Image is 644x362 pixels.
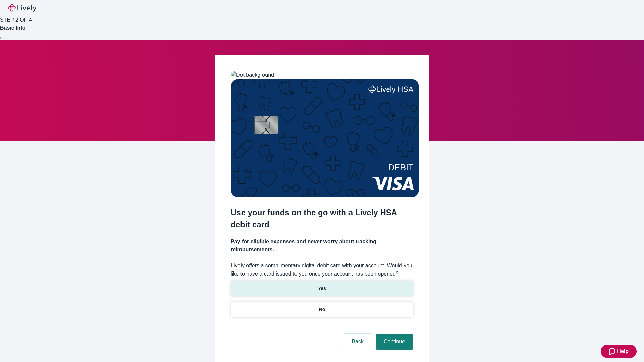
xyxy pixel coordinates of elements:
[231,281,413,296] button: Yes
[343,334,372,350] button: Back
[231,302,413,317] button: No
[231,79,419,197] img: Debit card
[319,306,325,313] p: No
[231,206,413,231] h2: Use your funds on the go with a Lively HSA debit card
[376,334,413,350] button: Continue
[601,345,637,358] button: Zendesk support iconHelp
[231,71,274,79] img: Dot background
[8,4,36,12] img: Lively
[318,285,326,292] p: Yes
[609,347,617,355] svg: Zendesk support icon
[617,347,629,355] span: Help
[231,262,413,278] label: Lively offers a complimentary digital debit card with your account. Would you like to have a card...
[231,238,413,254] h4: Pay for eligible expenses and never worry about tracking reimbursements.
